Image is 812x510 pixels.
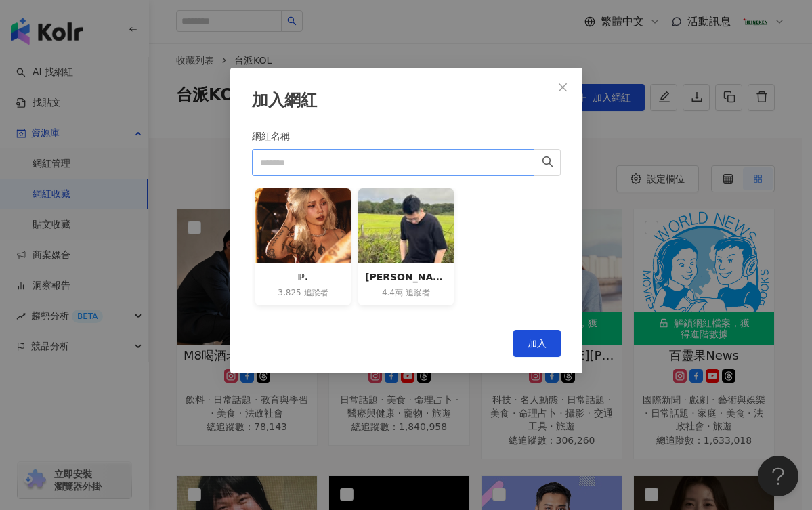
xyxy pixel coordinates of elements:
span: 追蹤者 [406,287,430,299]
span: close [557,82,568,93]
input: 網紅名稱 [252,149,534,176]
div: [PERSON_NAME] [365,270,447,284]
span: search [542,156,554,168]
button: 加入 [513,330,561,357]
button: Close [549,74,576,101]
span: 4.4萬 [382,287,403,299]
span: 3,825 [278,287,301,299]
label: 網紅名稱 [252,129,299,144]
span: 追蹤者 [304,287,328,299]
div: ℙ. [262,270,344,284]
span: 加入 [528,338,547,349]
div: 加入網紅 [252,89,561,112]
